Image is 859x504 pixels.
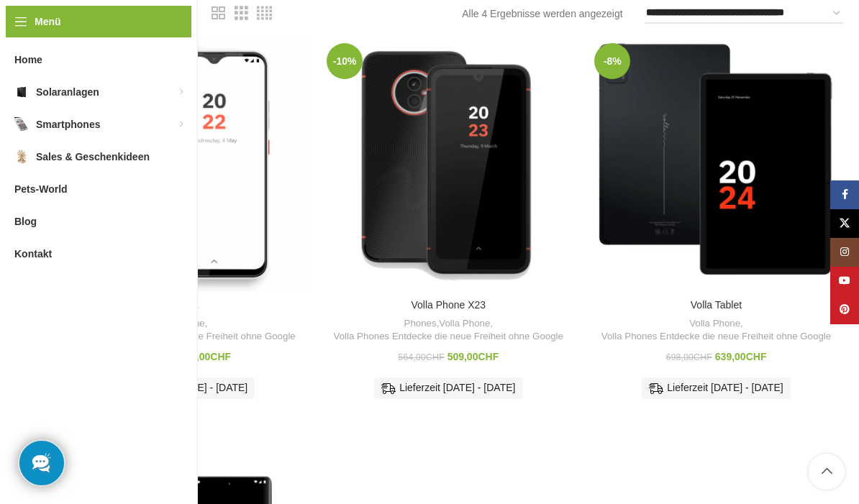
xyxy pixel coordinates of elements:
[691,299,742,311] a: Volla Tablet
[594,43,630,79] span: -8%
[830,180,859,209] a: Facebook Social Link
[235,4,248,22] a: Rasteransicht 3
[257,4,272,22] a: Rasteransicht 4
[694,352,712,362] span: CHF
[809,454,845,490] a: Scroll to top button
[36,111,100,137] span: Smartphones
[14,209,37,234] span: Blog
[412,299,486,311] a: Volla Phone X23
[14,85,29,99] img: Solaranlagen
[14,176,68,202] span: Pets-World
[830,238,859,267] a: Instagram Social Link
[14,47,42,73] span: Home
[212,4,225,22] a: Rasteransicht 2
[596,317,835,344] div: ,
[398,352,444,362] bdi: 564,00
[715,351,767,362] bdi: 639,00
[14,150,29,164] img: Sales & Geschenkideen
[322,38,575,291] a: Volla Phone X23
[426,352,445,362] span: CHF
[36,144,150,170] span: Sales & Geschenkideen
[35,14,61,29] span: Menü
[14,241,52,267] span: Kontakt
[327,43,363,79] span: -10%
[830,209,859,238] a: X Social Link
[830,267,859,295] a: YouTube Social Link
[439,317,490,331] a: Volla Phone
[14,117,29,132] img: Smartphones
[642,377,790,399] div: Lieferzeit [DATE] - [DATE]
[334,330,563,344] a: Volla Phones Entdecke die neue Freiheit ohne Google
[329,317,568,344] div: , ,
[179,351,231,362] bdi: 389,00
[210,351,231,362] span: CHF
[666,352,712,362] bdi: 698,00
[589,38,842,291] a: Volla Tablet
[478,351,499,362] span: CHF
[404,317,437,331] a: Phones
[830,295,859,324] a: Pinterest Social Link
[746,351,767,362] span: CHF
[601,330,831,344] a: Volla Phones Entdecke die neue Freiheit ohne Google
[689,317,740,331] a: Volla Phone
[645,3,843,24] select: Shop-Reihenfolge
[36,79,99,105] span: Solaranlagen
[447,351,499,362] bdi: 509,00
[462,6,622,22] p: Alle 4 Ergebnisse werden angezeigt
[374,377,522,399] div: Lieferzeit [DATE] - [DATE]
